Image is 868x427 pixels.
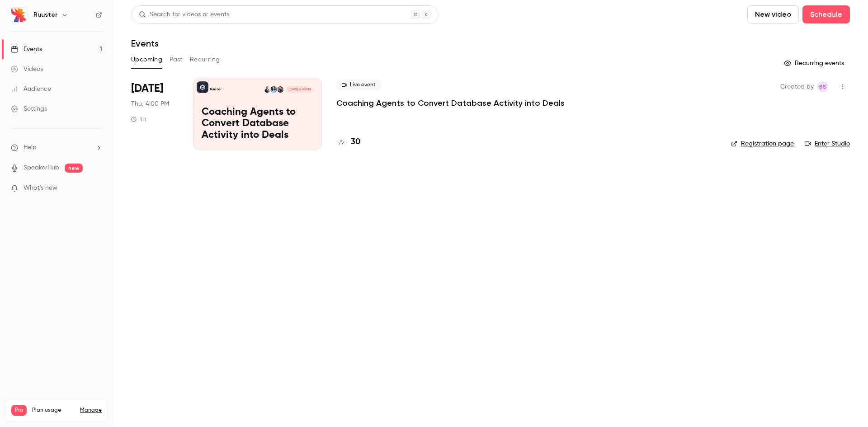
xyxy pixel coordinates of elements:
span: Live event [336,80,381,90]
div: Settings [11,104,47,113]
h1: Events [131,38,159,49]
button: Recurring [190,52,220,67]
img: Ruuster [11,8,26,22]
span: BS [819,81,826,92]
li: help-dropdown-opener [11,143,102,152]
img: Justin Havre [264,86,270,93]
a: Enter Studio [805,139,850,148]
span: Brett Siegal [817,81,828,92]
span: Pro [11,405,27,416]
iframe: Noticeable Trigger [91,184,102,192]
img: Brett Siegal [277,86,283,93]
a: SpeakerHub [24,163,59,173]
span: [DATE] 4:00 PM [286,86,313,93]
a: 30 [336,136,360,148]
a: Coaching Agents to Convert Database Activity into Deals [336,98,565,108]
span: new [65,164,83,173]
div: Audience [11,84,51,94]
a: Coaching Agents to Convert Database Activity into DealsRuusterBrett SiegalJustin BensonJustin Hav... [193,78,322,150]
p: Coaching Agents to Convert Database Activity into Deals [202,107,313,141]
div: 1 h [131,116,146,123]
button: New video [747,5,799,23]
span: Help [24,143,37,152]
div: Videos [11,65,43,74]
span: Plan usage [32,407,75,414]
span: [DATE] [131,81,163,96]
button: Upcoming [131,52,162,67]
h6: Ruuster [33,10,57,19]
span: Thu, 4:00 PM [131,99,169,108]
div: Search for videos or events [139,10,229,19]
div: Events [11,45,42,54]
span: Created by [780,81,814,92]
a: Manage [80,407,102,414]
img: Justin Benson [270,86,277,93]
span: What's new [24,183,57,193]
h4: 30 [351,136,360,148]
button: Past [170,52,183,67]
button: Schedule [802,5,850,23]
p: Ruuster [210,87,222,92]
button: Recurring events [780,56,850,70]
div: Aug 14 Thu, 4:00 PM (America/Chicago) [131,78,179,150]
a: Registration page [731,139,794,148]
